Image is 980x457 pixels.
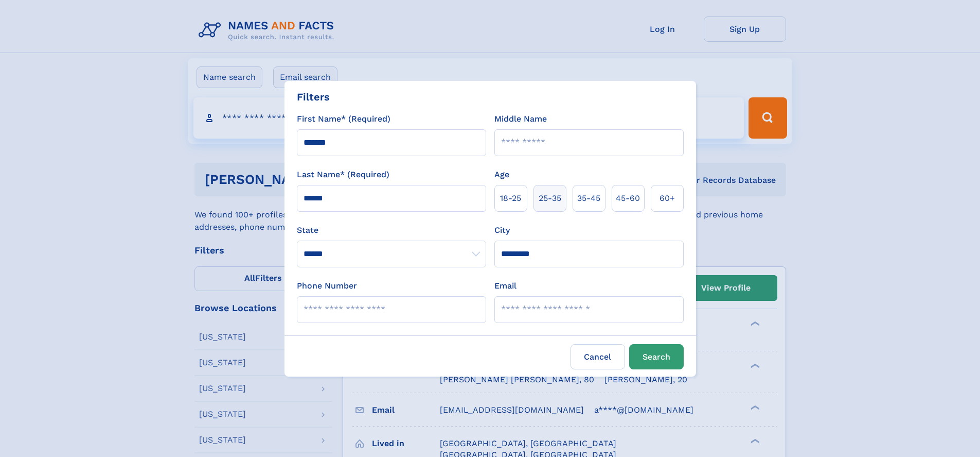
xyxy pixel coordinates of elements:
button: Search [629,344,684,369]
div: Filters [297,89,330,105]
label: First Name* (Required) [297,113,390,125]
span: 18‑25 [500,192,521,205]
label: Middle Name [494,113,547,125]
label: Cancel [571,344,625,369]
span: 35‑45 [577,192,600,205]
label: City [494,224,510,236]
label: Last Name* (Required) [297,168,389,181]
label: Age [494,168,509,181]
label: State [297,224,486,236]
label: Phone Number [297,280,357,292]
label: Email [494,280,516,292]
span: 25‑35 [539,192,561,205]
span: 60+ [660,192,675,205]
span: 45‑60 [616,192,640,205]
